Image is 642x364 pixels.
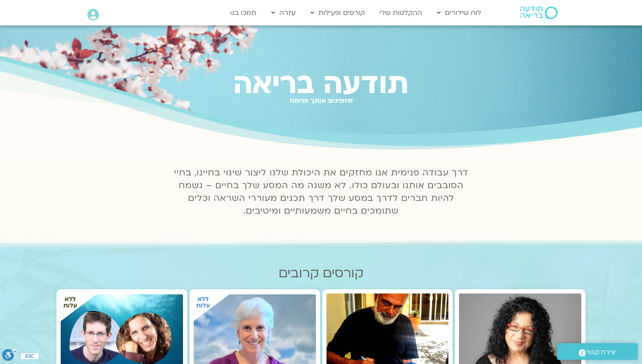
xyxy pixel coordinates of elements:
[169,166,473,217] p: דרך עבודה פנימית אנו מחזקים את היכולת שלנו ליצור שינוי בחיינו, בחיי הסובבים אותנו ובעולם כולו. לא...
[267,5,300,21] a: עזרה
[375,5,426,21] a: ההקלטות שלי
[306,5,369,21] a: קורסים ופעילות
[433,5,485,21] a: לוח שידורים
[520,6,558,19] img: תודעה בריאה
[226,5,261,21] a: תמכו בנו
[557,343,638,360] a: יצירת קשר
[586,347,617,358] span: יצירת קשר
[56,266,586,281] h2: קורסים קרובים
